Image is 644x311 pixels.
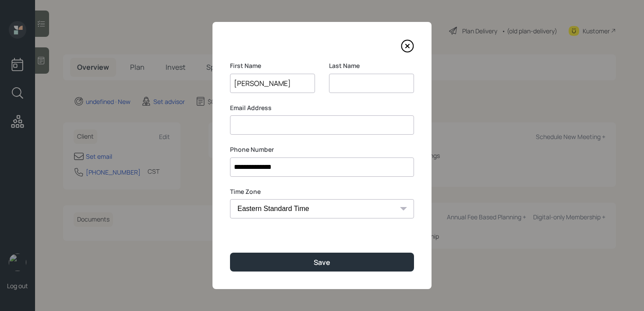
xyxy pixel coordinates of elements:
label: Last Name [329,61,414,70]
div: Save [314,257,330,267]
label: Time Zone [230,187,414,196]
label: Phone Number [230,145,414,154]
label: Email Address [230,104,414,112]
button: Save [230,253,414,272]
label: First Name [230,61,315,70]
